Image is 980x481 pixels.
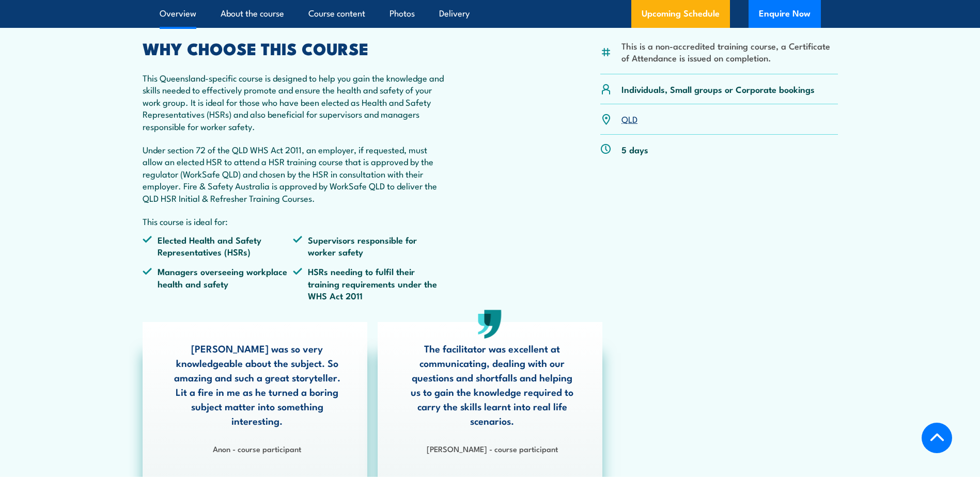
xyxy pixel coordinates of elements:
[143,234,293,258] li: Elected Health and Safety Representatives (HSRs)
[143,41,444,55] h2: WHY CHOOSE THIS COURSE
[293,265,444,301] li: HSRs needing to fulfil their training requirements under the WHS Act 2011
[427,443,558,454] strong: [PERSON_NAME] - course participant
[408,341,577,428] p: The facilitator was excellent at communicating, dealing with our questions and shortfalls and hel...
[621,143,648,155] p: 5 days
[143,215,444,227] p: This course is ideal for:
[143,265,293,301] li: Managers overseeing workplace health and safety
[621,83,815,95] p: Individuals, Small groups or Corporate bookings
[621,113,637,125] a: QLD
[143,72,444,132] p: This Queensland-specific course is designed to help you gain the knowledge and skills needed to e...
[293,234,444,258] li: Supervisors responsible for worker safety
[213,443,301,454] strong: Anon - course participant
[173,341,341,428] p: [PERSON_NAME] was so very knowledgeable about the subject. So amazing and such a great storytelle...
[621,40,838,64] li: This is a non-accredited training course, a Certificate of Attendance is issued on completion.
[143,143,444,204] p: Under section 72 of the QLD WHS Act 2011, an employer, if requested, must allow an elected HSR to...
